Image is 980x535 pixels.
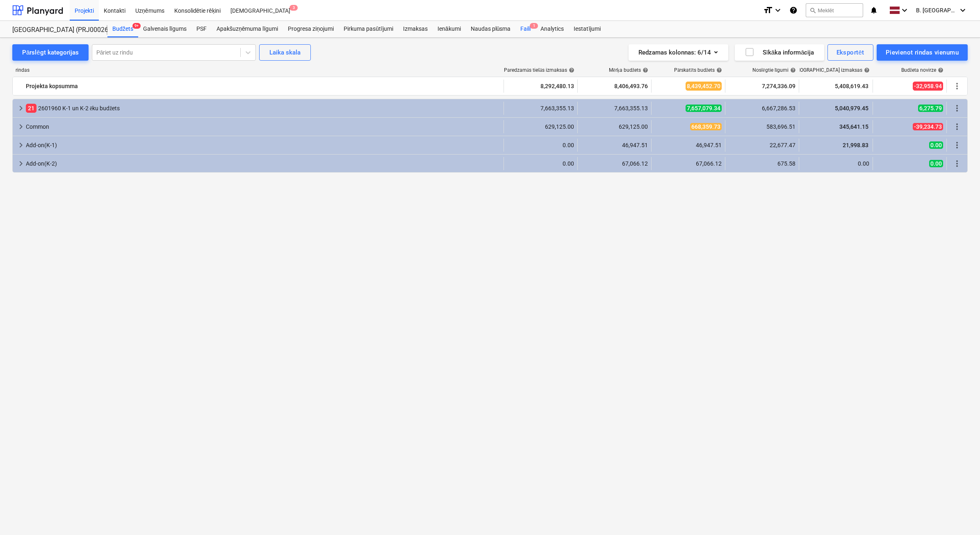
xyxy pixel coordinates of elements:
[567,67,574,73] span: help
[581,123,648,130] div: 629,125.00
[507,80,574,93] div: 8,292,480.13
[789,5,798,15] i: Zināšanu pamats
[16,103,26,113] span: keyboard_arrow_right
[773,5,783,15] i: keyboard_arrow_down
[686,105,722,112] span: 7,657,079.34
[913,82,943,91] span: -32,958.94
[958,5,968,15] i: keyboard_arrow_down
[12,26,98,34] div: [GEOGRAPHIC_DATA] (PRJ0002627, K-1 un K-2(2.kārta) 2601960
[877,44,968,61] button: Pievienot rindas vienumu
[283,21,339,37] a: Progresa ziņojumi
[870,5,878,15] i: notifications
[901,67,944,73] div: Budžeta novirze
[16,122,26,132] span: keyboard_arrow_right
[515,21,536,37] a: Faili1
[12,44,89,61] button: Pārslēgt kategorijas
[834,82,869,90] span: 5,408,619.43
[729,160,795,167] div: 675.58
[398,21,433,37] a: Izmaksas
[952,81,962,91] span: Vairāk darbību
[26,139,500,152] div: Add-on(K-1)
[690,123,722,130] span: 668,359.73
[900,5,909,15] i: keyboard_arrow_down
[504,67,574,73] div: Paredzamās tiešās izmaksas
[107,21,138,37] div: Budžets
[862,67,870,73] span: help
[839,123,869,130] span: 345,641.15
[26,120,500,133] div: Common
[952,159,962,168] span: Vairāk darbību
[466,21,516,37] a: Naudas plūsma
[745,47,814,58] div: Sīkāka informācija
[952,103,962,113] span: Vairāk darbību
[729,80,795,93] div: 7,274,336.09
[929,141,943,149] span: 0.00
[138,21,191,37] a: Galvenais līgums
[581,80,648,93] div: 8,406,493.76
[674,67,722,73] div: Pārskatīts budžets
[191,21,212,37] div: PSF
[686,82,722,91] span: 8,439,452.70
[629,44,728,61] button: Redzamas kolonnas:6/14
[259,44,311,61] button: Laika skala
[212,21,283,37] a: Apakšuzņēmuma līgumi
[16,140,26,150] span: keyboard_arrow_right
[289,5,298,11] span: 3
[729,142,795,148] div: 22,677.47
[26,80,500,93] div: Projekta kopsumma
[802,160,869,167] div: 0.00
[827,44,873,61] button: Eksportēt
[715,67,722,73] span: help
[507,142,574,148] div: 0.00
[655,160,722,167] div: 67,066.12
[936,67,944,73] span: help
[269,47,301,58] div: Laika skala
[16,159,26,168] span: keyboard_arrow_right
[581,160,648,167] div: 67,066.12
[939,496,980,535] iframe: Chat Widget
[918,105,943,112] span: 6,275.79
[752,67,796,73] div: Noslēgtie līgumi
[609,67,648,73] div: Mērķa budžets
[806,3,863,17] button: Meklēt
[507,160,574,167] div: 0.00
[507,105,574,112] div: 7,663,355.13
[834,105,869,112] span: 5,040,979.45
[530,23,538,29] span: 1
[22,47,79,58] div: Pārslēgt kategorijas
[536,21,569,37] a: Analytics
[789,67,870,73] div: [DEMOGRAPHIC_DATA] izmaksas
[132,23,141,29] span: 9+
[763,5,773,15] i: format_size
[569,21,606,37] a: Iestatījumi
[581,142,648,148] div: 46,947.51
[952,122,962,132] span: Vairāk darbību
[789,67,796,73] span: help
[107,21,138,37] a: Budžets9+
[641,67,648,73] span: help
[913,123,943,130] span: -39,234.73
[433,21,466,37] a: Ienākumi
[952,140,962,150] span: Vairāk darbību
[836,47,864,58] div: Eksportēt
[507,123,574,130] div: 629,125.00
[515,21,536,37] div: Faili
[26,102,500,115] div: 2601960 K-1 un K-2 ēku budžets
[809,7,816,14] span: search
[339,21,398,37] a: Pirkuma pasūtījumi
[26,104,36,113] span: 21
[12,67,504,73] div: rindas
[638,47,718,58] div: Redzamas kolonnas : 6/14
[735,44,824,61] button: Sīkāka informācija
[842,142,869,148] span: 21,998.83
[916,7,957,14] span: B. [GEOGRAPHIC_DATA]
